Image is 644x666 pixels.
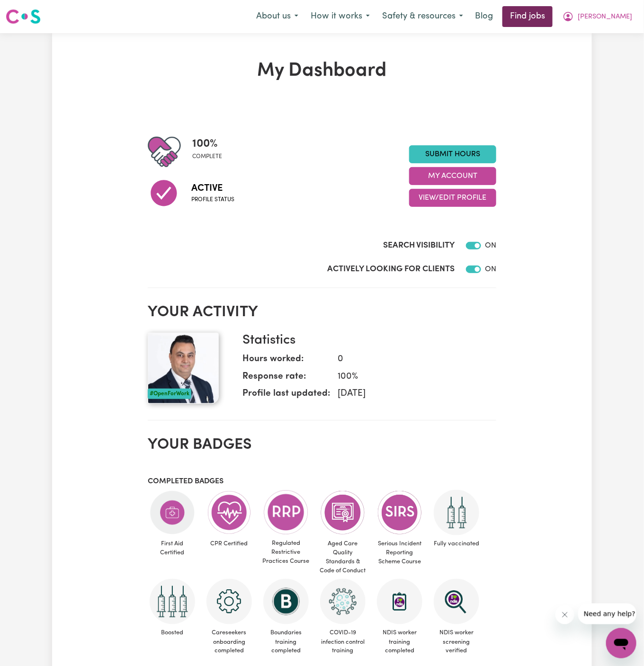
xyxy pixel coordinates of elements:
[318,535,367,579] span: Aged Care Quality Standards & Code of Conduct
[432,624,481,659] span: NDIS worker screening verified
[6,6,41,27] a: Careseekers logo
[192,135,230,169] div: Profile completeness: 100%
[578,604,636,624] iframe: Message from company
[330,353,489,366] dd: 0
[261,624,311,659] span: Boundaries training completed
[206,579,252,624] img: CS Academy: Careseekers Onboarding course completed
[330,370,489,384] dd: 100 %
[150,579,195,624] img: Care and support worker has received booster dose of COVID-19 vaccination
[261,535,311,570] span: Regulated Restrictive Practices Course
[148,303,496,321] h2: Your activity
[409,167,496,185] button: My Account
[6,8,41,25] img: Careseekers logo
[434,490,479,535] img: Care and support worker has received 2 doses of COVID-19 vaccine
[485,242,496,249] span: ON
[304,7,376,27] button: How it works
[250,7,304,27] button: About us
[375,624,424,659] span: NDIS worker training completed
[205,624,254,659] span: Careseekers onboarding completed
[148,535,197,561] span: First Aid Certified
[578,12,632,22] span: [PERSON_NAME]
[242,370,330,388] dt: Response rate:
[191,195,234,204] span: Profile status
[320,490,366,535] img: CS Academy: Aged Care Quality Standards & Code of Conduct course completed
[327,263,455,275] label: Actively Looking for Clients
[242,333,489,349] h3: Statistics
[192,135,222,152] span: 100 %
[377,579,422,624] img: CS Academy: Introduction to NDIS Worker Training course completed
[432,535,481,552] span: Fully vaccinated
[485,266,496,273] span: ON
[148,624,197,641] span: Boosted
[263,490,309,535] img: CS Academy: Regulated Restrictive Practices course completed
[409,145,496,163] a: Submit Hours
[148,333,219,404] img: Your profile picture
[318,624,367,659] span: COVID-19 infection control training
[263,579,309,624] img: CS Academy: Boundaries in care and support work course completed
[434,579,479,624] img: NDIS Worker Screening Verified
[377,490,422,535] img: CS Academy: Serious Incident Reporting Scheme course completed
[375,535,424,570] span: Serious Incident Reporting Scheme Course
[409,189,496,207] button: View/Edit Profile
[330,387,489,401] dd: [DATE]
[148,389,191,399] div: #OpenForWork
[191,181,234,195] span: Active
[502,6,553,27] a: Find jobs
[205,535,254,552] span: CPR Certified
[150,490,195,535] img: Care and support worker has completed First Aid Certification
[606,628,636,658] iframe: Button to launch messaging window
[242,353,330,370] dt: Hours worked:
[383,240,455,252] label: Search Visibility
[555,605,574,624] iframe: Close message
[469,6,499,27] a: Blog
[242,387,330,405] dt: Profile last updated:
[206,490,252,535] img: Care and support worker has completed CPR Certification
[148,60,496,82] h1: My Dashboard
[192,152,222,161] span: complete
[556,7,638,27] button: My Account
[320,579,366,624] img: CS Academy: COVID-19 Infection Control Training course completed
[148,477,496,486] h3: Completed badges
[148,436,496,454] h2: Your badges
[376,7,469,27] button: Safety & resources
